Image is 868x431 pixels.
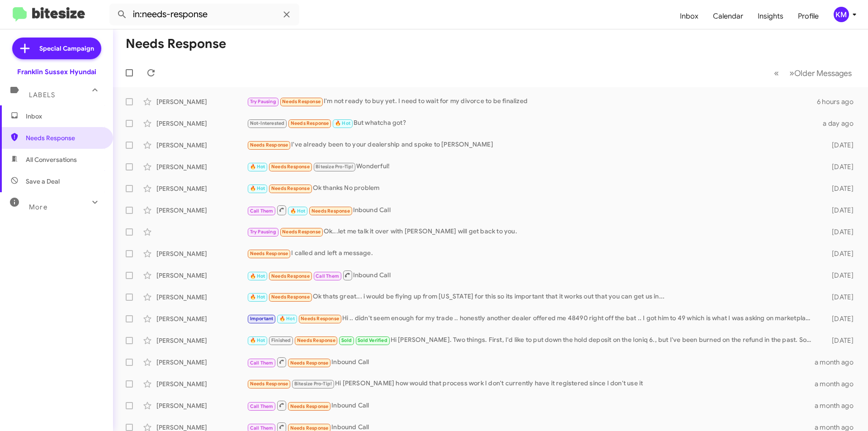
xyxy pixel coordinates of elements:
[817,119,861,128] div: a day ago
[247,335,817,346] div: Hi [PERSON_NAME]. Two things. First, I'd like to put down the hold deposit on the Ioniq 6., but I...
[290,360,329,366] span: Needs Response
[817,141,861,150] div: [DATE]
[247,270,817,281] div: Inbound Call
[156,119,247,128] div: [PERSON_NAME]
[250,99,276,104] span: Try Pausing
[12,38,101,59] a: Special Campaign
[311,208,350,214] span: Needs Response
[815,401,861,410] div: a month ago
[784,64,857,82] button: Next
[250,185,265,191] span: 🔥 Hot
[247,356,815,368] div: Inbound Call
[109,4,299,25] input: Search
[156,379,247,388] div: [PERSON_NAME]
[815,358,861,367] div: a month ago
[17,67,96,76] div: Franklin Sussex Hyundai
[834,7,849,22] div: KM
[250,251,288,256] span: Needs Response
[247,379,815,389] div: Hi [PERSON_NAME] how would that process work I don't currently have it registered since I don't u...
[301,316,339,322] span: Needs Response
[774,67,779,79] span: «
[750,3,791,29] a: Insights
[247,400,815,411] div: Inbound Call
[271,337,291,343] span: Finished
[156,141,247,150] div: [PERSON_NAME]
[791,3,826,29] a: Profile
[156,336,247,345] div: [PERSON_NAME]
[290,208,306,214] span: 🔥 Hot
[817,162,861,171] div: [DATE]
[794,68,852,78] span: Older Messages
[673,3,706,29] a: Inbox
[358,337,387,343] span: Sold Verified
[247,313,817,324] div: Hi .. didn't seem enough for my trade .. honestly another dealer offered me 48490 right off the b...
[156,249,247,258] div: [PERSON_NAME]
[156,293,247,302] div: [PERSON_NAME]
[156,184,247,193] div: [PERSON_NAME]
[316,273,339,279] span: Call Them
[271,294,310,300] span: Needs Response
[817,293,861,302] div: [DATE]
[250,120,285,126] span: Not-Interested
[250,316,274,322] span: Important
[156,271,247,280] div: [PERSON_NAME]
[247,204,817,216] div: Inbound Call
[769,64,784,82] button: Previous
[271,273,310,279] span: Needs Response
[250,337,265,343] span: 🔥 Hot
[271,185,310,191] span: Needs Response
[817,336,861,345] div: [DATE]
[335,120,350,126] span: 🔥 Hot
[817,184,861,193] div: [DATE]
[789,67,794,79] span: »
[26,133,103,142] span: Needs Response
[250,273,265,279] span: 🔥 Hot
[279,316,295,322] span: 🔥 Hot
[817,271,861,280] div: [DATE]
[250,403,274,409] span: Call Them
[316,164,353,170] span: Bitesize Pro-Tip!
[769,64,857,82] nav: Page navigation example
[826,7,858,22] button: KM
[247,140,817,150] div: I've already been to your dealership and spoke to [PERSON_NAME]
[39,44,94,53] span: Special Campaign
[247,292,817,302] div: Ok thats great... i would be flying up from [US_STATE] for this so its important that it works ou...
[706,3,750,29] a: Calendar
[817,97,861,106] div: 6 hours ago
[156,401,247,410] div: [PERSON_NAME]
[817,314,861,323] div: [DATE]
[271,164,310,170] span: Needs Response
[247,96,817,107] div: I'm not ready to buy yet. I need to wait for my divorce to be finalized
[247,183,817,194] div: Ok thanks No problem
[247,227,817,237] div: Ok...let me talk it over with [PERSON_NAME] will get back to you.
[156,358,247,367] div: [PERSON_NAME]
[815,379,861,388] div: a month ago
[817,227,861,237] div: [DATE]
[282,229,321,235] span: Needs Response
[250,164,265,170] span: 🔥 Hot
[297,337,335,343] span: Needs Response
[247,161,817,172] div: Wonderful!
[250,294,265,300] span: 🔥 Hot
[247,248,817,259] div: I called and left a message.
[156,314,247,323] div: [PERSON_NAME]
[156,97,247,106] div: [PERSON_NAME]
[247,118,817,128] div: But whatcha got?
[294,381,332,387] span: Bitesize Pro-Tip!
[817,206,861,215] div: [DATE]
[250,142,288,148] span: Needs Response
[290,403,329,409] span: Needs Response
[291,120,329,126] span: Needs Response
[156,162,247,171] div: [PERSON_NAME]
[817,249,861,258] div: [DATE]
[26,112,103,121] span: Inbox
[250,381,288,387] span: Needs Response
[250,208,274,214] span: Call Them
[250,360,274,366] span: Call Them
[282,99,321,104] span: Needs Response
[250,229,276,235] span: Try Pausing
